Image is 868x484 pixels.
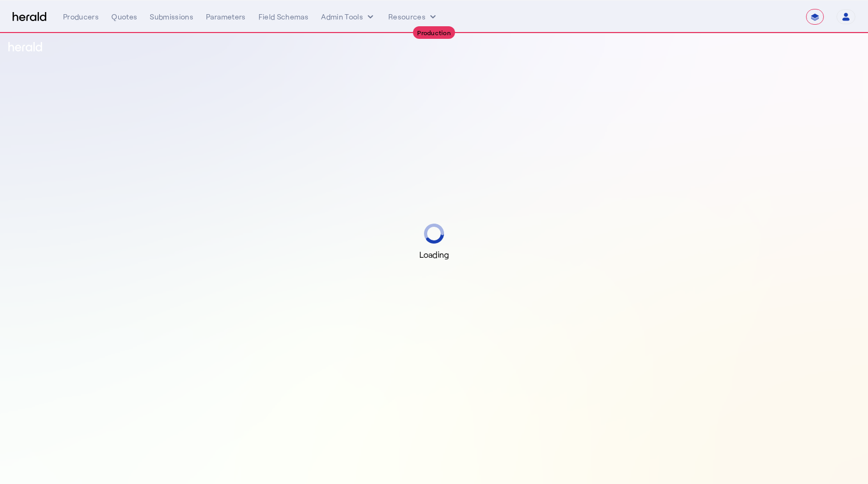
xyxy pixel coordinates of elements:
[63,12,99,22] div: Producers
[259,12,309,22] div: Field Schemas
[206,12,246,22] div: Parameters
[388,12,438,22] button: Resources dropdown menu
[13,12,46,22] img: Herald Logo
[150,12,193,22] div: Submissions
[111,12,137,22] div: Quotes
[413,26,455,39] div: Production
[321,12,376,22] button: internal dropdown menu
